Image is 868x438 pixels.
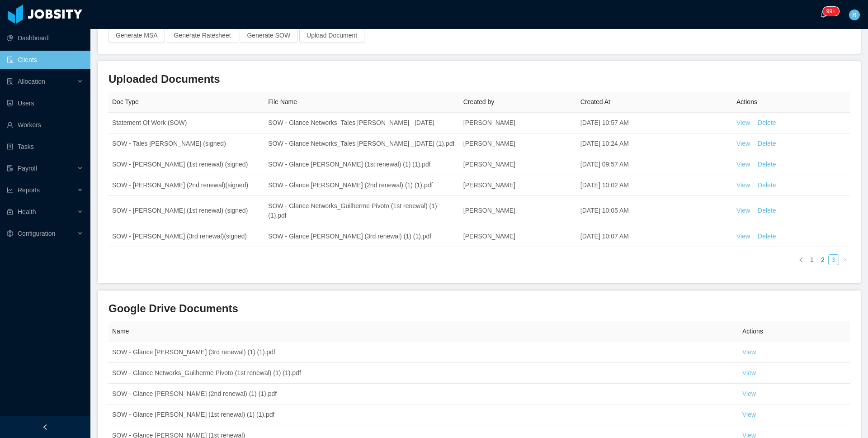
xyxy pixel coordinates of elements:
span: Created At [580,98,610,105]
sup: 245 [823,7,839,16]
td: SOW - Glance [PERSON_NAME] (1st renewal) (1) (1).pdf [264,154,460,175]
td: SOW - Glance Networks_Guilherme Pivoto (1st renewal) (1) (1).pdf [264,196,460,226]
span: Reports [18,186,40,194]
td: SOW - Glance Networks_Tales [PERSON_NAME] _[DATE] [264,113,460,133]
li: Next Page [839,254,850,265]
li: 1 [807,254,817,265]
a: Delete [758,207,776,214]
span: Configuration [18,230,55,237]
a: Delete [758,119,776,126]
td: SOW - Glance [PERSON_NAME] (3rd renewal) (1) (1).pdf [108,342,739,363]
span: Created by [463,98,494,105]
a: icon: pie-chartDashboard [7,29,83,47]
a: icon: auditClients [7,51,83,69]
a: View [742,369,756,376]
td: SOW - [PERSON_NAME] (3rd renewal)(signed) [108,226,264,247]
span: Name [112,328,129,335]
a: View [736,119,750,126]
i: icon: left [798,257,804,262]
td: SOW - Tales [PERSON_NAME] (signed) [108,133,264,154]
i: icon: setting [7,230,13,237]
td: [DATE] 10:05 AM [577,196,733,226]
a: icon: userWorkers [7,116,83,134]
button: Upload Document [299,29,364,43]
td: [DATE] 10:24 AM [577,133,733,154]
li: 3 [828,254,839,265]
td: SOW - [PERSON_NAME] (1st renewal) (signed) [108,154,264,175]
h3: Google Drive Documents [108,301,850,316]
button: Generate MSA [108,29,165,43]
a: View [742,411,756,418]
h3: Uploaded Documents [108,72,850,86]
span: Payroll [18,165,37,172]
i: icon: solution [7,78,13,85]
td: Statement Of Work (SOW) [108,113,264,133]
a: View [736,161,750,168]
span: Actions [742,328,763,335]
a: View [736,181,750,189]
td: [PERSON_NAME] [460,175,577,196]
td: [PERSON_NAME] [460,113,577,133]
li: 2 [817,254,828,265]
td: [PERSON_NAME] [460,133,577,154]
td: [DATE] 10:02 AM [577,175,733,196]
span: Actions [736,98,757,105]
td: [PERSON_NAME] [460,226,577,247]
i: icon: line-chart [7,187,13,193]
td: [DATE] 10:57 AM [577,113,733,133]
span: B [852,10,856,20]
td: SOW - [PERSON_NAME] (2nd renewal)(signed) [108,175,264,196]
td: [DATE] 09:57 AM [577,154,733,175]
td: SOW - Glance [PERSON_NAME] (2nd renewal) (1) (1).pdf [264,175,460,196]
td: SOW - Glance Networks_Tales [PERSON_NAME] _[DATE] (1).pdf [264,133,460,154]
a: Delete [758,181,776,189]
td: SOW - Glance Networks_Guilherme Pivoto (1st renewal) (1) (1).pdf [108,363,739,384]
td: SOW - Glance [PERSON_NAME] (2nd renewal) (1) (1).pdf [108,384,739,405]
a: Delete [758,161,776,168]
a: icon: robotUsers [7,94,83,112]
button: Generate Ratesheet [167,29,238,43]
a: View [736,233,750,240]
i: icon: medicine-box [7,209,13,215]
td: SOW - Glance [PERSON_NAME] (1st renewal) (1) (1).pdf [108,405,739,425]
button: Generate SOW [240,29,297,43]
td: SOW - Glance [PERSON_NAME] (3rd renewal) (1) (1).pdf [264,226,460,247]
i: icon: file-protect [7,165,13,171]
a: View [736,207,750,214]
span: Doc Type [112,98,139,105]
i: icon: right [842,257,847,262]
a: View [742,348,756,356]
a: Delete [758,233,776,240]
i: icon: bell [820,11,826,18]
li: Previous Page [796,254,807,265]
a: View [742,390,756,397]
a: icon: profileTasks [7,138,83,156]
span: Allocation [18,78,45,85]
span: Health [18,208,36,215]
td: [PERSON_NAME] [460,154,577,175]
td: [DATE] 10:07 AM [577,226,733,247]
a: 2 [818,255,828,265]
a: 1 [807,255,817,265]
span: File Name [268,98,297,105]
td: SOW - [PERSON_NAME] (1st renewal) (signed) [108,196,264,226]
a: View [736,140,750,147]
td: [PERSON_NAME] [460,196,577,226]
a: Delete [758,140,776,147]
a: 3 [829,255,839,265]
